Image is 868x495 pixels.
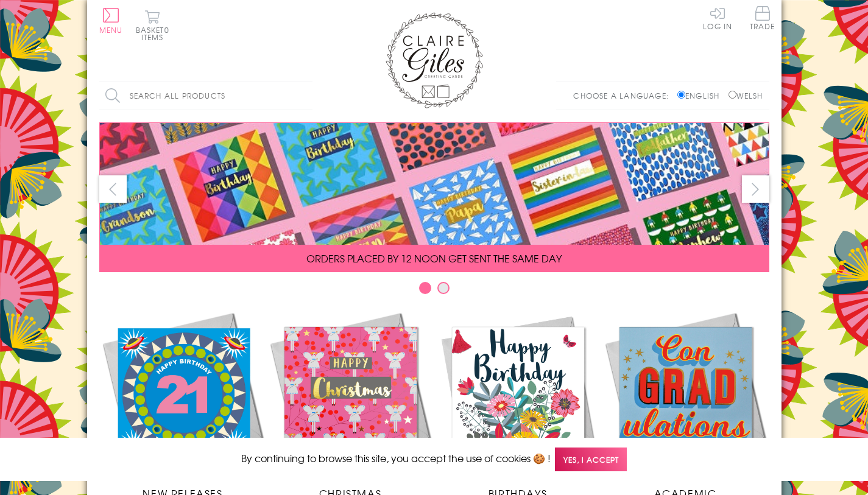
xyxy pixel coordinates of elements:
a: Log In [703,6,732,30]
button: next [742,175,769,203]
label: English [677,90,725,101]
a: Trade [750,6,775,32]
span: ORDERS PLACED BY 12 NOON GET SENT THE SAME DAY [306,251,562,265]
button: Basket0 items [136,10,169,41]
button: Menu [99,8,123,33]
button: prev [99,175,127,203]
input: Welsh [729,91,736,99]
p: Choose a language: [573,90,675,101]
label: Welsh [729,90,763,101]
span: Yes, I accept [555,448,627,471]
span: 0 items [141,24,169,43]
input: English [677,91,685,99]
button: Carousel Page 1 (Current Slide) [419,282,431,294]
button: Carousel Page 2 [437,282,450,294]
span: Menu [99,24,123,35]
input: Search all products [99,82,312,110]
div: Carousel Pagination [99,281,769,300]
img: Claire Giles Greetings Cards [386,12,483,108]
span: Trade [750,6,775,30]
input: Search [300,82,312,110]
